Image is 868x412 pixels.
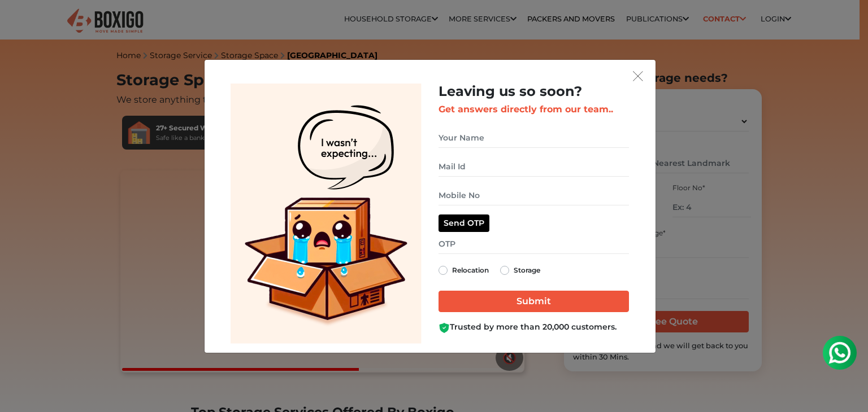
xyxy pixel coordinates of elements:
[439,104,629,115] h3: Get answers directly from our team..
[514,264,540,277] label: Storage
[452,264,489,277] label: Relocation
[439,322,450,334] img: Boxigo Customer Shield
[11,11,34,34] img: whatsapp-icon.svg
[439,321,629,333] div: Trusted by more than 20,000 customers.
[439,234,629,254] input: OTP
[439,291,629,312] input: Submit
[439,84,629,100] h2: Leaving us so soon?
[439,186,629,205] input: Mobile No
[633,71,643,81] img: exit
[439,157,629,177] input: Mail Id
[439,128,629,148] input: Your Name
[439,214,489,232] button: Send OTP
[231,84,422,344] img: Lead Welcome Image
